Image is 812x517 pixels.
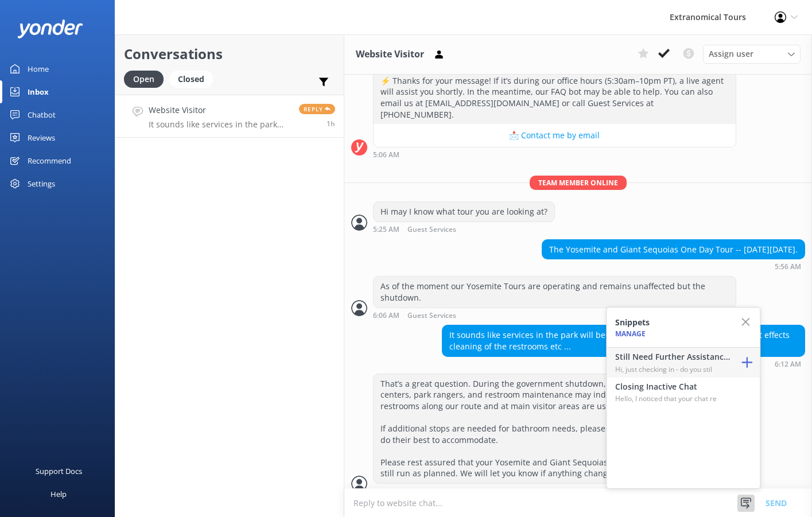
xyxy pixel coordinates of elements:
[28,57,49,80] div: Home
[734,348,760,378] button: Add
[28,172,55,195] div: Settings
[327,119,335,129] span: Oct 02 2025 06:12am (UTC -07:00) America/Tijuana
[775,361,801,368] strong: 6:12 AM
[407,226,456,234] span: Guest Services
[615,380,730,393] h4: Closing Inactive Chat
[615,329,646,339] a: Manage
[530,176,627,190] span: Team member online
[709,48,753,60] span: Assign user
[50,483,67,506] div: Help
[28,80,49,103] div: Inbox
[36,460,82,483] div: Support Docs
[615,393,730,404] p: Hello, I noticed that your chat re
[740,308,760,337] button: Close
[374,277,736,307] div: As of the moment our Yosemite Tours are operating and remains unaffected but the shutdown.
[124,71,164,88] div: Open
[149,119,290,130] p: It sounds like services in the park will be greatly reduced though. I wonder if that effects clea...
[28,126,55,149] div: Reviews
[442,325,805,356] div: It sounds like services in the park will be greatly reduced though. I wonder if that effects clea...
[356,47,424,62] h3: Website Visitor
[373,312,399,320] strong: 6:06 AM
[542,262,805,270] div: Oct 02 2025 05:56am (UTC -07:00) America/Tijuana
[28,149,71,172] div: Recommend
[373,151,399,158] strong: 5:06 AM
[374,202,554,221] div: Hi may I know what tour you are looking at?
[299,104,335,114] span: Reply
[124,72,169,85] a: Open
[373,311,736,320] div: Oct 02 2025 06:06am (UTC -07:00) America/Tijuana
[344,489,812,517] textarea: To enrich screen reader interactions, please activate Accessibility in Grammarly extension settings
[407,312,456,320] span: Guest Services
[124,43,335,65] h2: Conversations
[775,263,801,270] strong: 5:56 AM
[615,316,650,329] h4: Snippets
[169,72,219,85] a: Closed
[374,124,736,147] button: 📩 Contact me by email
[542,240,805,259] div: The Yosemite and Giant Sequoias One Day Tour -- [DATE][DATE].
[615,364,730,375] p: Hi, just checking in - do you stil
[17,20,83,38] img: yonder-white-logo.png
[373,225,555,234] div: Oct 02 2025 05:25am (UTC -07:00) America/Tijuana
[374,374,736,483] div: That’s a great question. During the government shutdown, services such as visitor centers, park r...
[615,351,730,363] h4: Still Need Further Assistance?
[115,95,344,138] a: Website VisitorIt sounds like services in the park will be greatly reduced though. I wonder if th...
[703,45,801,63] div: Assign User
[442,360,805,368] div: Oct 02 2025 06:12am (UTC -07:00) America/Tijuana
[149,104,290,116] h4: Website Visitor
[373,226,399,234] strong: 5:25 AM
[169,71,213,88] div: Closed
[374,71,736,124] div: ⚡ Thanks for your message! If it’s during our office hours (5:30am–10pm PT), a live agent will as...
[373,487,736,495] div: Oct 02 2025 07:00am (UTC -07:00) America/Tijuana
[28,103,56,126] div: Chatbot
[373,150,736,158] div: Oct 02 2025 05:06am (UTC -07:00) America/Tijuana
